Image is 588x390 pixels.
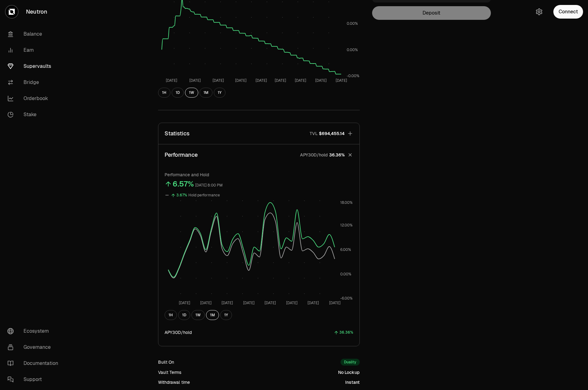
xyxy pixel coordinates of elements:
[553,5,583,19] button: Connect
[340,296,353,301] tspan: -6.00%
[300,152,328,158] p: APY30D/hold
[165,129,190,138] p: Statistics
[2,42,67,58] a: Earn
[158,379,190,385] div: Withdrawal time
[221,300,233,305] tspan: [DATE]
[158,359,174,365] div: Built On
[310,130,318,137] p: TVL
[243,300,254,305] tspan: [DATE]
[158,144,359,165] button: PerformanceAPY30D/hold36.36%
[206,310,219,320] button: 1M
[214,88,225,98] button: 1Y
[200,88,212,98] button: 1M
[2,74,67,90] a: Bridge
[191,310,205,320] button: 1W
[274,78,286,83] tspan: [DATE]
[176,192,187,199] div: 3.67%
[2,107,67,123] a: Stake
[185,88,198,98] button: 1W
[165,151,198,159] p: Performance
[158,165,359,346] div: PerformanceAPY30D/hold36.36%
[2,339,67,355] a: Governance
[165,172,353,178] p: Performance and Hold
[335,78,347,83] tspan: [DATE]
[195,182,223,189] div: [DATE] 8:00 PM
[329,300,340,305] tspan: [DATE]
[212,78,224,83] tspan: [DATE]
[329,152,345,158] span: 36.36%
[178,310,190,320] button: 1D
[345,379,360,385] div: Instant
[165,78,177,83] tspan: [DATE]
[172,88,184,98] button: 1D
[338,369,360,375] div: No Lockup
[264,300,276,305] tspan: [DATE]
[158,88,170,98] button: 1H
[347,73,359,78] tspan: -0.00%
[2,355,67,371] a: Documentation
[339,329,353,336] div: 36.36%
[2,26,67,42] a: Balance
[286,300,297,305] tspan: [DATE]
[165,329,192,335] div: APY30D/hold
[340,272,351,277] tspan: 0.00%
[220,310,232,320] button: 1Y
[295,78,306,83] tspan: [DATE]
[307,300,319,305] tspan: [DATE]
[2,58,67,74] a: Supervaults
[189,78,200,83] tspan: [DATE]
[319,130,345,137] span: $694,455.14
[235,78,246,83] tspan: [DATE]
[340,223,353,228] tspan: 12.00%
[158,123,359,144] button: StatisticsTVL$694,455.14
[158,369,181,375] div: Vault Terms
[188,192,220,199] div: Hold performance
[341,359,360,366] div: Duality
[178,300,190,305] tspan: [DATE]
[340,200,353,205] tspan: 18.00%
[173,179,194,189] div: 6.57%
[200,300,211,305] tspan: [DATE]
[2,323,67,339] a: Ecosystem
[2,371,67,388] a: Support
[347,21,358,26] tspan: 0.00%
[2,90,67,107] a: Orderbook
[255,78,267,83] tspan: [DATE]
[315,78,326,83] tspan: [DATE]
[347,47,358,52] tspan: 0.00%
[165,310,177,320] button: 1H
[340,247,351,252] tspan: 6.00%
